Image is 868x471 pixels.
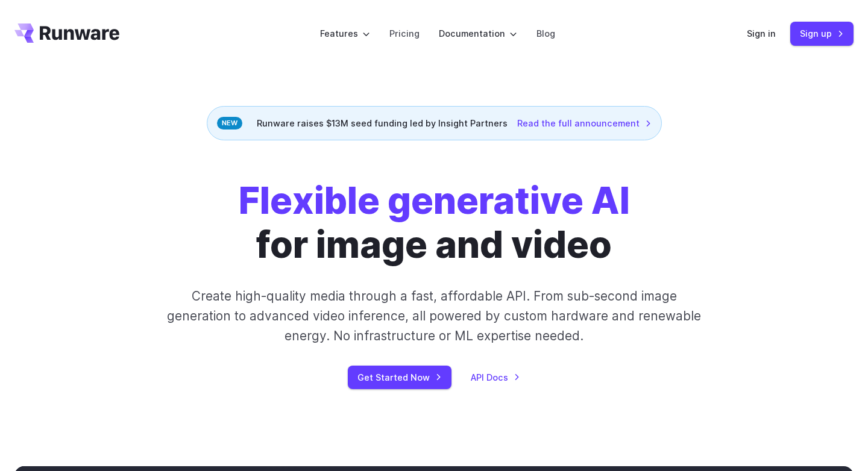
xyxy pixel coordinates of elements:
[790,22,854,45] a: Sign up
[471,370,520,384] a: API Docs
[14,23,119,43] a: Go to /
[517,116,652,130] a: Read the full announcement
[389,27,420,40] a: Pricing
[207,106,662,140] div: Runware raises $13M seed funding led by Insight Partners
[348,366,451,389] a: Get Started Now
[320,27,370,40] label: Features
[166,286,703,346] p: Create high-quality media through a fast, affordable API. From sub-second image generation to adv...
[239,179,630,267] h1: for image and video
[747,27,776,40] a: Sign in
[536,27,555,40] a: Blog
[439,27,517,40] label: Documentation
[239,178,630,223] strong: Flexible generative AI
